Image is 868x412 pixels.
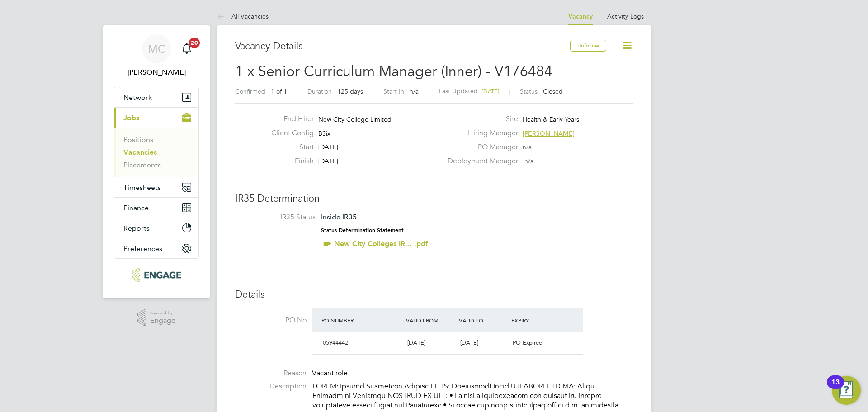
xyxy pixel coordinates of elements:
[103,25,210,298] nav: Main navigation
[442,156,518,166] label: Deployment Manager
[509,312,562,328] div: Expiry
[410,87,419,95] span: n/a
[123,244,162,253] span: Preferences
[318,129,330,137] span: BSix
[264,114,314,124] label: End Hirer
[832,376,861,405] button: Open Resource Center, 13 new notifications
[404,312,457,328] div: Valid From
[235,62,552,80] span: 1 x Senior Curriculum Manager (Inner) - V176484
[123,224,150,232] span: Reports
[189,38,200,48] span: 20
[123,114,139,122] span: Jobs
[524,157,533,165] span: n/a
[123,183,161,192] span: Timesheets
[137,309,176,327] a: Powered byEngage
[337,87,363,95] span: 125 days
[235,40,570,53] h3: Vacancy Details
[319,312,404,328] div: PO Number
[123,204,149,212] span: Finance
[132,268,180,282] img: xede-logo-retina.png
[271,87,287,95] span: 1 of 1
[235,369,307,378] label: Reason
[442,128,518,138] label: Hiring Manager
[318,115,392,123] span: New City College Limited
[114,128,198,177] div: Jobs
[607,12,644,20] a: Activity Logs
[114,87,198,107] button: Network
[114,108,198,128] button: Jobs
[148,43,165,55] span: MC
[323,339,348,346] span: 05944442
[383,87,404,95] label: Start In
[264,128,314,138] label: Client Config
[831,382,840,394] div: 13
[523,115,579,123] span: Health & Early Years
[321,213,357,221] span: Inside IR35
[244,213,316,222] label: IR35 Status
[568,13,593,20] a: Vacancy
[442,142,518,152] label: PO Manager
[264,142,314,152] label: Start
[318,157,338,165] span: [DATE]
[264,156,314,166] label: Finish
[439,87,478,95] label: Last Updated
[312,369,348,378] span: Vacant role
[442,114,518,124] label: Site
[513,339,542,346] span: PO Expired
[235,316,307,325] label: PO No
[523,143,532,151] span: n/a
[114,268,199,282] a: Go to home page
[114,198,198,218] button: Finance
[178,34,196,63] a: 20
[150,309,175,317] span: Powered by
[407,339,425,346] span: [DATE]
[457,312,509,328] div: Valid To
[235,192,633,205] h3: IR35 Determination
[114,177,198,197] button: Timesheets
[334,239,428,248] a: New City Colleges IR... .pdf
[123,93,152,102] span: Network
[543,87,563,95] span: Closed
[481,87,500,95] span: [DATE]
[123,135,153,144] a: Positions
[123,148,157,156] a: Vacancies
[235,382,307,391] label: Description
[321,227,404,233] strong: Status Determination Statement
[520,87,538,95] label: Status
[318,143,338,151] span: [DATE]
[307,87,332,95] label: Duration
[123,161,161,169] a: Placements
[523,129,575,137] span: [PERSON_NAME]
[114,218,198,238] button: Reports
[217,12,269,20] a: All Vacancies
[235,288,633,301] h3: Details
[235,87,265,95] label: Confirmed
[114,238,198,258] button: Preferences
[460,339,478,346] span: [DATE]
[114,34,199,78] a: MC[PERSON_NAME]
[570,40,606,52] button: Unfollow
[150,317,175,325] span: Engage
[114,67,199,78] span: Mark Carter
